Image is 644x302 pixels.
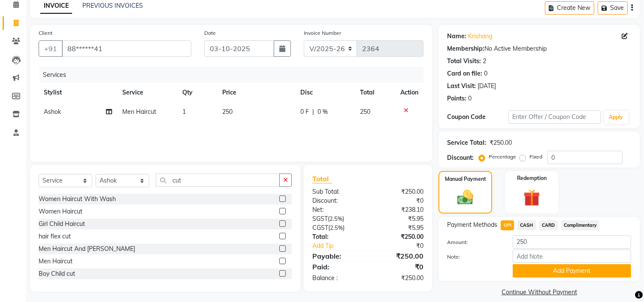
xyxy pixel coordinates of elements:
div: Boy Child cut [39,269,75,278]
span: 1 [182,108,186,116]
label: Percentage [489,153,516,161]
div: Coupon Code [447,113,508,122]
div: Paid: [306,262,368,272]
input: Enter Offer / Coupon Code [508,110,600,124]
button: Apply [604,111,629,124]
div: ₹5.95 [368,214,430,223]
input: Add Note [513,250,631,263]
div: ( ) [306,214,368,223]
div: Balance : [306,274,368,283]
div: Last Visit: [447,82,476,91]
th: Total [355,83,396,102]
div: Women Haircut With Wash [39,195,116,204]
button: Save [598,1,628,15]
div: Service Total: [447,138,486,147]
label: Invoice Number [304,29,341,37]
img: _gift.svg [518,187,545,208]
label: Fixed [529,153,542,161]
th: Qty [177,83,217,102]
span: Total [312,174,332,183]
button: Add Payment [513,264,631,278]
div: Name: [447,32,466,41]
div: Men Haircut [39,257,73,266]
div: ₹250.00 [490,138,512,147]
div: Total: [306,232,368,241]
input: Search or Scan [156,174,280,187]
img: _cash.svg [452,188,478,207]
div: ₹250.00 [368,187,430,196]
span: Men Haircut [122,108,156,116]
div: Men Haircut And [PERSON_NAME] [39,244,135,253]
div: Services [39,67,430,83]
div: ( ) [306,223,368,232]
div: Net: [306,205,368,214]
span: | [312,107,314,116]
label: Redemption [517,174,547,182]
th: Service [117,83,177,102]
button: Create New [545,1,594,15]
a: Add Tip [306,241,378,250]
span: Payment Methods [447,220,497,229]
span: 2.5% [330,224,343,231]
input: Amount [513,235,631,249]
div: [DATE] [478,82,496,91]
span: SGST [312,215,328,223]
span: CASH [517,220,536,230]
div: 2 [483,57,486,66]
span: 2.5% [330,215,342,222]
div: ₹0 [368,262,430,272]
div: No Active Membership [447,44,631,53]
div: Membership: [447,44,484,53]
div: ₹250.00 [368,232,430,241]
span: CARD [539,220,558,230]
span: Complimentary [561,220,600,230]
th: Action [395,83,423,102]
div: ₹250.00 [368,251,430,261]
div: 0 [468,94,472,103]
div: Women Haircut [39,207,82,216]
div: Points: [447,94,466,103]
th: Price [217,83,295,102]
div: ₹5.95 [368,223,430,232]
span: 0 F [300,107,309,116]
div: Payable: [306,251,368,261]
span: CGST [312,224,328,232]
div: Discount: [447,153,474,162]
a: Continue Without Payment [440,288,638,297]
label: Date [204,29,216,37]
div: ₹238.10 [368,205,430,214]
span: 250 [360,108,370,116]
input: Search by Name/Mobile/Email/Code [62,40,191,57]
a: PREVIOUS INVOICES [82,2,143,9]
span: 0 % [317,107,328,116]
label: Client [39,29,52,37]
div: hair flex cut [39,232,71,241]
span: Ashok [44,108,61,116]
div: Sub Total: [306,187,368,196]
div: Discount: [306,196,368,205]
div: ₹250.00 [368,274,430,283]
span: UPI [501,220,514,230]
div: Total Visits: [447,57,481,66]
button: +91 [39,40,63,57]
label: Amount: [441,238,506,246]
th: Disc [295,83,355,102]
th: Stylist [39,83,117,102]
div: Card on file: [447,69,482,78]
label: Manual Payment [445,175,486,183]
div: 0 [484,69,487,78]
div: ₹0 [378,241,430,250]
a: Krishang [468,32,492,41]
div: Girl Child Haircut [39,220,85,229]
label: Note: [441,253,506,261]
div: ₹0 [368,196,430,205]
span: 250 [222,108,233,116]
